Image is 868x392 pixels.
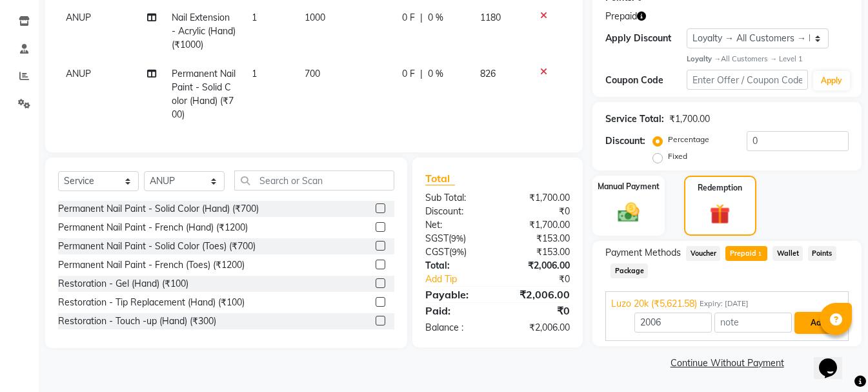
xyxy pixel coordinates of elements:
[498,191,580,205] div: ₹1,700.00
[813,71,850,90] button: Apply
[305,68,320,79] span: 700
[498,232,580,245] div: ₹153.00
[420,67,423,81] span: |
[725,246,767,261] span: Prepaid
[756,251,763,259] span: 1
[480,68,496,79] span: 826
[172,12,236,50] span: Nail Extension - Acrylic (Hand) (₹1000)
[794,312,842,334] button: Add
[511,273,580,286] div: ₹0
[402,67,415,81] span: 0 F
[58,240,256,253] div: Permanent Nail Paint - Solid Color (Toes) (₹700)
[416,191,498,205] div: Sub Total:
[420,11,423,25] span: |
[605,32,687,45] div: Apply Discount
[605,112,664,126] div: Service Total:
[428,11,443,25] span: 0 %
[416,232,498,245] div: ( )
[687,70,808,90] input: Enter Offer / Coupon Code
[498,218,580,232] div: ₹1,700.00
[598,181,660,192] label: Manual Payment
[416,303,498,318] div: Paid:
[703,201,736,227] img: _gift.svg
[498,245,580,259] div: ₹153.00
[425,172,455,185] span: Total
[605,10,637,23] span: Prepaid
[498,259,580,273] div: ₹2,006.00
[498,287,580,302] div: ₹2,006.00
[416,321,498,335] div: Balance :
[416,245,498,259] div: ( )
[714,313,792,333] input: note
[58,296,245,309] div: Restoration - Tip Replacement (Hand) (₹100)
[634,313,712,333] input: Amount
[416,259,498,273] div: Total:
[698,182,742,194] label: Redemption
[808,246,836,261] span: Points
[451,233,463,243] span: 9%
[605,246,681,260] span: Payment Methods
[772,246,803,261] span: Wallet
[402,11,415,25] span: 0 F
[428,67,443,81] span: 0 %
[58,221,248,234] div: Permanent Nail Paint - French (Hand) (₹1200)
[687,54,721,63] strong: Loyalty →
[605,134,645,148] div: Discount:
[425,246,449,258] span: CGST
[611,297,697,311] span: Luzo 20k (₹5,621.58)
[480,12,501,23] span: 1180
[425,232,449,244] span: SGST
[305,12,325,23] span: 1000
[668,134,709,145] label: Percentage
[58,315,216,328] div: Restoration - Touch -up (Hand) (₹300)
[416,287,498,302] div: Payable:
[669,112,710,126] div: ₹1,700.00
[686,246,720,261] span: Voucher
[498,303,580,318] div: ₹0
[172,68,236,120] span: Permanent Nail Paint - Solid Color (Hand) (₹700)
[595,356,859,370] a: Continue Without Payment
[668,150,687,162] label: Fixed
[66,68,91,79] span: ANUP
[416,218,498,232] div: Net:
[452,247,464,257] span: 9%
[58,202,259,216] div: Permanent Nail Paint - Solid Color (Hand) (₹700)
[498,321,580,335] div: ₹2,006.00
[252,12,257,23] span: 1
[498,205,580,218] div: ₹0
[252,68,257,79] span: 1
[814,340,855,379] iframe: chat widget
[611,200,646,225] img: _cash.svg
[687,54,849,65] div: All Customers → Level 1
[416,273,512,286] a: Add Tip
[605,74,687,87] div: Coupon Code
[234,170,394,191] input: Search or Scan
[58,258,245,272] div: Permanent Nail Paint - French (Toes) (₹1200)
[611,263,648,278] span: Package
[58,277,188,291] div: Restoration - Gel (Hand) (₹100)
[66,12,91,23] span: ANUP
[700,298,749,309] span: Expiry: [DATE]
[416,205,498,218] div: Discount:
